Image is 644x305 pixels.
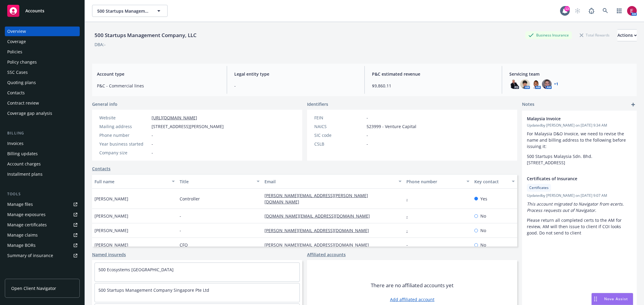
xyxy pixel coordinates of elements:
a: [PERSON_NAME][EMAIL_ADDRESS][PERSON_NAME][DOMAIN_NAME] [264,193,368,205]
a: Coverage gap analysis [5,108,80,118]
div: Key contact [474,178,508,185]
div: Analytics hub [5,272,80,278]
a: Accounts [5,2,80,19]
img: photo [531,79,541,89]
div: Phone number [406,178,463,185]
a: Policies [5,47,80,57]
p: 500 Startups Malaysia Sdn. Bhd. [STREET_ADDRESS] [527,153,632,166]
a: Contacts [92,165,111,172]
div: Quoting plans [7,78,36,87]
span: - [367,132,368,138]
a: - [406,242,413,248]
span: 500 Startups Management Company, LLC [97,8,149,14]
div: Website [99,115,149,121]
div: Tools [5,191,80,197]
div: Manage BORs [7,241,36,250]
a: Invoices [5,139,80,148]
div: Year business started [99,141,149,147]
a: - [406,196,413,202]
a: +1 [554,82,558,86]
span: [PERSON_NAME] [95,242,128,248]
div: Manage exposures [7,210,46,219]
div: DBA: - [95,41,106,48]
span: Accounts [25,8,44,13]
a: Affiliated accounts [307,251,346,258]
span: Updated by [PERSON_NAME] on [DATE] 9:34 AM [527,123,632,128]
button: Phone number [404,174,472,189]
span: P&C - Commercial lines [97,83,219,89]
div: Phone number [99,132,149,138]
a: Billing updates [5,149,80,159]
span: - [152,149,153,156]
span: $9,860.11 [372,83,495,89]
div: Drag to move [592,293,599,305]
button: 500 Startups Management Company, LLC [92,5,168,17]
div: Invoices [7,139,24,148]
a: [PERSON_NAME][EMAIL_ADDRESS][DOMAIN_NAME] [264,228,374,233]
div: 500 Startups Management Company, LLC [92,31,199,39]
span: Servicing team [509,71,632,77]
button: Email [262,174,404,189]
a: Report a Bug [585,5,598,17]
div: Title [180,178,253,185]
span: - [152,132,153,138]
a: Add affiliated account [390,296,434,303]
span: Nova Assist [604,296,628,301]
p: Please return all completed certs to the AM for review, AM will then issue to client if COI looks... [527,217,632,236]
span: - [367,141,368,147]
span: General info [92,101,117,107]
button: Nova Assist [591,293,633,305]
div: CSLB [314,141,364,147]
span: CFO [180,242,188,248]
a: Contacts [5,88,80,98]
span: No [480,242,486,248]
a: Policy changes [5,57,80,67]
span: 523999 - Venture Capital [367,123,416,130]
span: Legal entity type [234,71,357,77]
button: Full name [92,174,177,189]
a: [URL][DOMAIN_NAME] [152,115,197,121]
a: Summary of insurance [5,251,80,260]
span: Certificates [529,185,549,190]
a: 500 Ecosystems [GEOGRAPHIC_DATA] [98,267,174,272]
button: Actions [617,29,637,41]
a: Named insureds [92,251,126,258]
a: Manage files [5,200,80,209]
div: Manage certificates [7,220,47,230]
div: Policy changes [7,57,37,67]
span: [PERSON_NAME] [95,227,128,234]
img: photo [627,6,637,16]
a: Manage BORs [5,241,80,250]
span: Notes [522,101,534,108]
div: Malaysia InvoiceUpdatedby [PERSON_NAME] on [DATE] 9:34 AMFor Malaysia D&O Invoice, we need to rev... [522,111,637,171]
a: Quoting plans [5,78,80,87]
div: Total Rewards [577,31,613,39]
button: Title [177,174,262,189]
div: Contacts [7,88,25,98]
a: Installment plans [5,169,80,179]
div: Company size [99,149,149,156]
div: Business Insurance [525,31,572,39]
div: Summary of insurance [7,251,53,260]
div: Billing [5,130,80,136]
span: - [152,141,153,147]
a: Account charges [5,159,80,169]
a: Search [599,5,611,17]
div: Certificates of InsuranceCertificatesUpdatedby [PERSON_NAME] on [DATE] 9:07 AMThis account migrat... [522,171,637,241]
a: Manage exposures [5,210,80,219]
a: Manage certificates [5,220,80,230]
span: - [180,213,181,219]
div: NAICS [314,123,364,130]
div: 13 [564,6,570,11]
div: Coverage [7,37,26,46]
div: Email [264,178,395,185]
button: Key contact [472,174,517,189]
span: No [480,227,486,234]
span: - [367,115,368,121]
span: Account type [97,71,219,77]
img: photo [542,79,552,89]
div: FEIN [314,115,364,121]
a: - [406,213,413,219]
a: Start snowing [572,5,584,17]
